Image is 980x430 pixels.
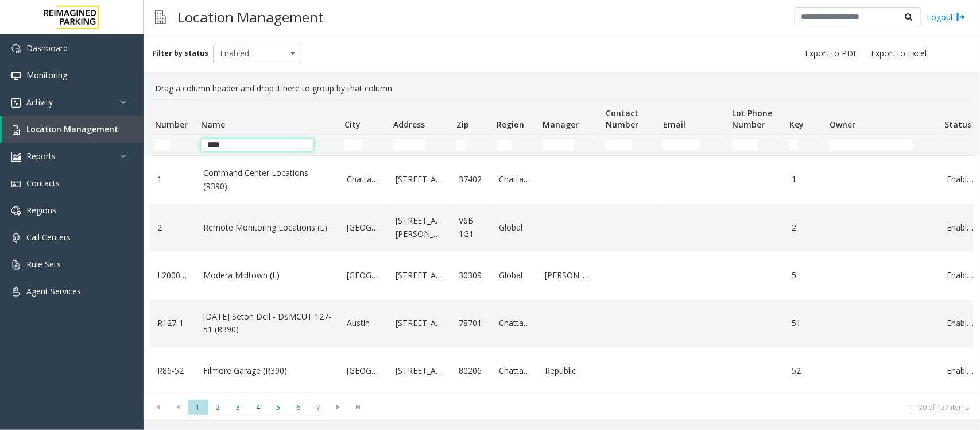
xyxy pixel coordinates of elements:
[157,364,189,377] a: R86-52
[347,269,382,282] a: [GEOGRAPHIC_DATA]
[393,119,425,130] span: Address
[214,44,284,63] span: Enabled
[248,400,268,415] span: Page 4
[947,364,973,377] a: Enabled
[805,48,858,59] span: Export to PDF
[727,135,785,155] td: Lot Phone Number Filter
[188,400,208,415] span: Page 1
[11,287,21,297] img: 'icon'
[663,139,701,151] input: Email Filter
[157,221,189,234] a: 2
[396,173,445,186] a: [STREET_ADDRESS]
[347,317,382,329] a: Austin
[201,139,313,151] input: Name Filter
[940,100,980,135] th: Status
[11,71,21,80] img: 'icon'
[497,119,524,130] span: Region
[499,173,531,186] a: Chattanooga
[830,119,855,130] span: Owner
[492,135,538,155] td: Region Filter
[348,399,369,415] span: Go to the last page
[927,11,966,23] a: Logout
[150,135,196,155] td: Number Filter
[11,206,21,216] img: 'icon'
[499,317,531,329] a: Chattanooga
[606,139,632,151] input: Contact Number Filter
[947,173,973,186] a: Enabled
[785,135,825,155] td: Key Filter
[606,107,638,130] span: Contact Number
[26,232,71,243] span: Call Centers
[871,48,927,59] span: Export to Excel
[155,119,188,130] span: Number
[601,135,659,155] td: Contact Number Filter
[157,317,189,329] a: R127-1
[940,135,980,155] td: Status Filter
[268,400,288,415] span: Page 5
[452,135,492,155] td: Zip Filter
[459,269,485,282] a: 30309
[396,214,445,240] a: [STREET_ADDRESS][PERSON_NAME]
[732,139,758,151] input: Lot Phone Number Filter
[499,364,531,377] a: Chattanooga
[789,139,799,151] input: Key Filter
[144,99,980,394] div: Data table
[497,139,512,151] input: Region Filter
[157,173,189,186] a: 1
[347,221,382,234] a: [GEOGRAPHIC_DATA]
[375,402,969,412] kendo-pager-info: 1 - 20 of 127 items
[351,402,366,412] span: Go to the last page
[830,139,913,151] input: Owner Filter
[459,173,485,186] a: 37402
[396,317,445,329] a: [STREET_ADDRESS]
[26,286,81,297] span: Agent Services
[308,400,328,415] span: Page 7
[331,402,346,412] span: Go to the next page
[800,45,862,62] button: Export to PDF
[456,139,466,151] input: Zip Filter
[203,310,333,336] a: [DATE] Seton Dell - DSMCUT 127-51 (R390)
[288,400,308,415] span: Page 6
[396,364,445,377] a: [STREET_ADDRESS]
[203,364,333,377] a: Filmore Garage (R390)
[543,119,579,130] span: Manager
[172,3,330,31] h3: Location Management
[11,260,21,270] img: 'icon'
[499,221,531,234] a: Global
[203,167,333,193] a: Command Center Locations (R390)
[543,139,575,151] input: Manager Filter
[340,135,389,155] td: City Filter
[11,179,21,189] img: 'icon'
[26,178,60,189] span: Contacts
[347,173,382,186] a: Chattanooga
[26,151,56,162] span: Reports
[347,364,382,377] a: [GEOGRAPHIC_DATA]
[947,221,973,234] a: Enabled
[11,152,21,162] img: 'icon'
[26,97,53,107] span: Activity
[344,139,362,151] input: City Filter
[150,78,973,99] div: Drag a column header and drop it here to group by that column
[26,70,67,80] span: Monitoring
[26,43,68,53] span: Dashboard
[459,364,485,377] a: 80206
[792,317,818,329] a: 51
[393,139,425,151] input: Address Filter
[26,259,61,270] span: Rule Sets
[732,107,772,130] span: Lot Phone Number
[538,135,601,155] td: Manager Filter
[157,269,189,282] a: L20000500
[155,139,170,151] input: Number Filter
[208,400,228,415] span: Page 2
[389,135,452,155] td: Address Filter
[456,119,469,130] span: Zip
[196,135,340,155] td: Name Filter
[792,173,818,186] a: 1
[328,399,348,415] span: Go to the next page
[499,269,531,282] a: Global
[792,269,818,282] a: 5
[956,11,966,23] img: logout
[545,364,594,377] a: Republic
[155,3,166,31] img: pageIcon
[26,205,56,216] span: Regions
